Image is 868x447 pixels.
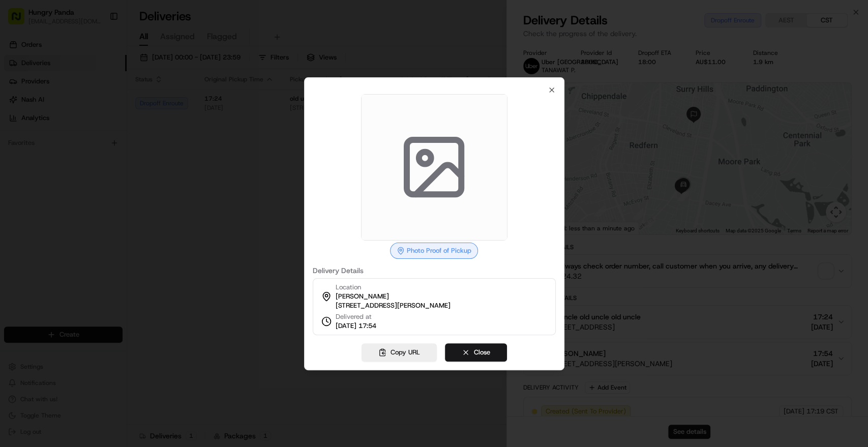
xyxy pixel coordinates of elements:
[335,292,388,301] span: [PERSON_NAME]
[72,55,123,64] a: Powered byPylon
[335,312,376,321] span: Delivered at
[335,321,376,331] span: [DATE] 17:54
[101,56,123,64] span: Pylon
[312,267,555,274] label: Delivery Details
[445,343,507,362] button: Close
[335,283,361,292] span: Location
[335,301,450,310] span: [STREET_ADDRESS][PERSON_NAME]
[362,343,437,362] button: Copy URL
[390,243,478,259] div: Photo Proof of Pickup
